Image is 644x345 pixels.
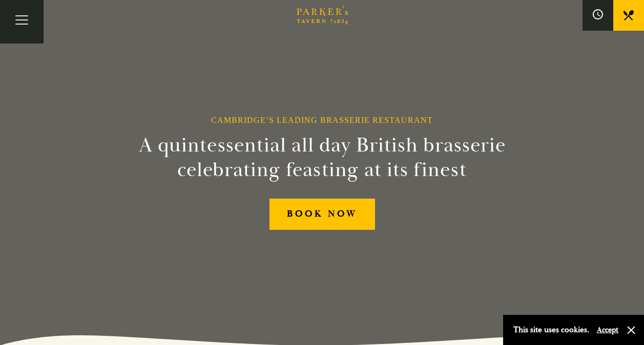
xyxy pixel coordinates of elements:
[597,325,618,335] button: Accept
[269,199,375,230] a: BOOK NOW
[513,322,589,337] p: This site uses cookies.
[211,115,433,125] h1: Cambridge’s Leading Brasserie Restaurant
[89,133,556,182] h2: A quintessential all day British brasserie celebrating feasting at its finest
[626,325,636,335] button: Close and accept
